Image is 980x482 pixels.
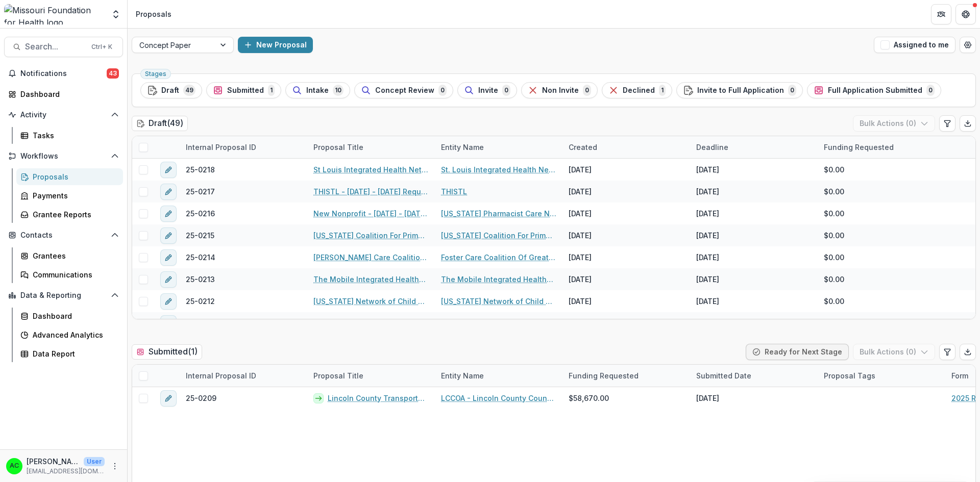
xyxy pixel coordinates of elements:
[818,365,945,387] div: Proposal Tags
[623,86,655,95] span: Declined
[569,296,592,307] div: [DATE]
[824,230,844,241] span: $0.00
[824,252,844,263] span: $0.00
[328,393,429,403] a: Lincoln County Transportation Access and Mobility Project
[478,86,498,95] span: Invite
[313,164,429,175] a: St Louis Integrated Health Network - [DATE] - [DATE] Request for Concept Papers
[569,318,592,328] div: [DATE]
[20,69,107,78] span: Notifications
[697,86,784,95] span: Invite to Full Application
[160,184,177,200] button: edit
[824,164,844,175] span: $0.00
[84,457,105,466] p: User
[435,365,562,387] div: Entity Name
[824,318,844,328] span: $0.00
[569,186,592,197] div: [DATE]
[690,142,734,153] div: Deadline
[186,252,215,263] span: 25-0214
[27,467,105,476] p: [EMAIL_ADDRESS][DOMAIN_NAME]
[696,230,719,241] div: [DATE]
[4,4,105,24] img: Missouri Foundation for Health logo
[313,252,429,263] a: [PERSON_NAME] Care Coalition Of Greater St Louis Inc - [DATE] - [DATE] Request for Concept Papers
[33,311,115,321] div: Dashboard
[180,365,307,387] div: Internal Proposal ID
[20,291,107,300] span: Data & Reporting
[441,230,556,241] a: [US_STATE] Coalition For Primary Health Care
[307,142,370,153] div: Proposal Title
[690,365,818,387] div: Submitted Date
[33,209,115,220] div: Grantee Reports
[435,142,490,153] div: Entity Name
[818,142,900,153] div: Funding Requested
[333,85,344,96] span: 10
[20,152,107,161] span: Workflows
[307,370,370,381] div: Proposal Title
[180,142,262,153] div: Internal Proposal ID
[696,208,719,219] div: [DATE]
[186,208,215,219] span: 25-0216
[562,365,690,387] div: Funding Requested
[307,136,435,158] div: Proposal Title
[160,227,177,244] button: edit
[89,41,114,53] div: Ctrl + K
[945,370,974,381] div: Form
[186,186,215,197] span: 25-0217
[16,345,123,362] a: Data Report
[818,370,881,381] div: Proposal Tags
[186,274,215,285] span: 25-0213
[696,296,719,307] div: [DATE]
[562,136,690,158] div: Created
[441,208,556,219] a: [US_STATE] Pharmacist Care Network LLC
[16,206,123,223] a: Grantee Reports
[824,274,844,285] span: $0.00
[441,274,556,285] a: The Mobile Integrated Healthcare Network
[33,250,115,261] div: Grantees
[955,4,976,24] button: Get Help
[807,82,941,98] button: Full Application Submitted0
[186,393,216,403] span: 25-0209
[824,296,844,307] span: $0.00
[690,370,757,381] div: Submitted Date
[16,247,123,264] a: Grantees
[583,85,591,96] span: 0
[4,148,123,164] button: Open Workflows
[227,86,264,95] span: Submitted
[569,393,609,403] span: $58,670.00
[4,86,123,103] a: Dashboard
[186,318,213,328] span: 25-0211
[160,206,177,222] button: edit
[16,308,123,324] a: Dashboard
[25,42,85,52] span: Search...
[502,85,510,96] span: 0
[145,70,166,78] span: Stages
[746,344,849,360] button: Ready for Next Stage
[441,393,556,403] a: LCCOA - Lincoln County Council on Aging
[180,370,262,381] div: Internal Proposal ID
[313,318,429,328] a: Legal Services of [GEOGRAPHIC_DATA][US_STATE], Inc. - [DATE] - [DATE] Request for Concept Papers
[960,115,976,132] button: Export table data
[696,164,719,175] div: [DATE]
[186,164,215,175] span: 25-0218
[939,344,955,360] button: Edit table settings
[313,186,429,197] a: THISTL - [DATE] - [DATE] Request for Concept Papers
[27,456,80,467] p: [PERSON_NAME]
[186,296,215,307] span: 25-0212
[307,365,435,387] div: Proposal Title
[696,393,719,403] div: [DATE]
[569,208,592,219] div: [DATE]
[435,136,562,158] div: Entity Name
[441,252,556,263] a: Foster Care Coalition Of Greater St Louis Inc
[824,186,844,197] span: $0.00
[285,82,350,98] button: Intake10
[206,82,281,98] button: Submitted1
[160,162,177,178] button: edit
[853,115,935,132] button: Bulk Actions (0)
[160,390,177,407] button: edit
[569,274,592,285] div: [DATE]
